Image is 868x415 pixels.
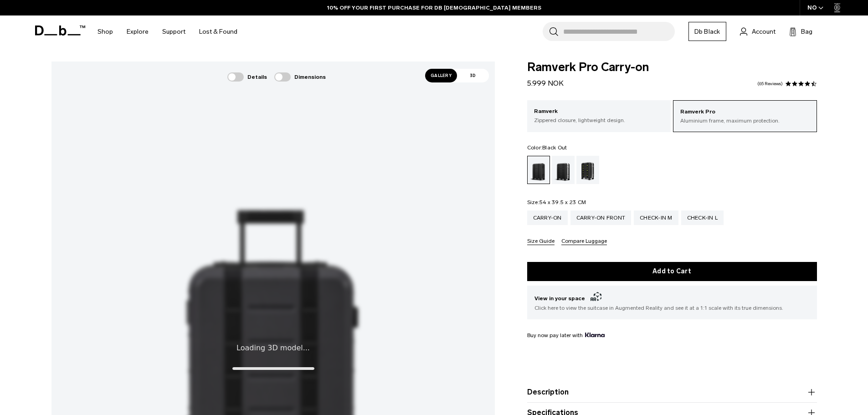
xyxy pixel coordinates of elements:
[539,199,586,205] span: 54 x 39.5 x 23 CM
[542,144,567,151] span: Black Out
[527,61,817,73] span: Ramverk Pro Carry-on
[570,210,632,225] a: Carry-on Front
[752,27,776,36] span: Account
[757,82,783,86] a: 65 reviews
[527,100,671,131] a: Ramverk Zippered closure, lightweight design.
[534,304,810,312] span: Click here to view the suitcase in Augmented Reality and see it at a 1:1 scale with its true dime...
[457,69,489,82] span: 3D
[91,15,244,48] nav: Main Navigation
[634,210,678,225] a: Check-in M
[98,15,113,48] a: Shop
[274,72,326,82] div: Dimensions
[527,200,586,205] legend: Size:
[789,26,812,37] button: Bag
[227,72,267,82] div: Details
[527,262,817,281] button: Add to Cart
[534,116,664,124] p: Zippered closure, lightweight design.
[527,286,817,319] button: View in your space Click here to view the suitcase in Augmented Reality and see it at a 1:1 scale...
[162,15,185,48] a: Support
[740,26,776,37] a: Account
[552,156,575,184] a: Silver
[527,156,550,184] a: Black Out
[527,145,567,150] legend: Color:
[527,210,568,225] a: Carry-on
[561,238,607,245] button: Compare Luggage
[534,293,810,304] span: View in your space
[527,331,605,339] span: Buy now pay later with
[680,108,810,117] p: Ramverk Pro
[585,333,605,337] img: {"height" => 20, "alt" => "Klarna"}
[327,4,541,12] a: 10% OFF YOUR FIRST PURCHASE FOR DB [DEMOGRAPHIC_DATA] MEMBERS
[680,117,810,125] p: Aluminium frame, maximum protection.
[527,238,555,245] button: Size Guide
[688,22,726,41] a: Db Black
[199,15,237,48] a: Lost & Found
[801,27,812,36] span: Bag
[527,387,817,398] button: Description
[534,107,664,116] p: Ramverk
[527,79,564,87] span: 5.999 NOK
[681,210,724,225] a: Check-in L
[425,69,457,82] span: Gallery
[576,156,599,184] a: Db x New Amsterdam Surf Association
[127,15,149,48] a: Explore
